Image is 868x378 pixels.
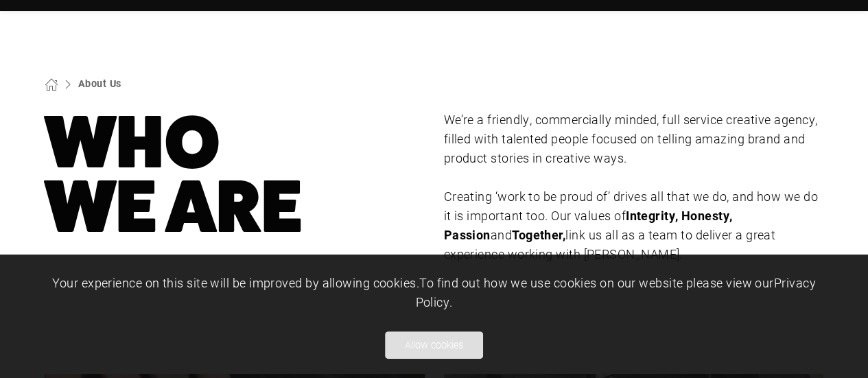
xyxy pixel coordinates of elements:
p: Creating ‘work to be proud of’ drives all that we do, and how we do it is important too. Our valu... [444,187,824,264]
span: Your experience on this site will be improved by allowing cookies. To find out how we use cookies... [52,274,815,310]
h1: Who We Are [45,110,425,239]
strong: Together, [512,226,565,243]
p: We’re a friendly, commercially minded, full service creative agency, filled with talented people ... [444,110,824,168]
a: About Us [78,77,121,90]
strong: Integrity, Honesty, Passion [444,207,733,243]
button: Allow cookies [385,331,483,359]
